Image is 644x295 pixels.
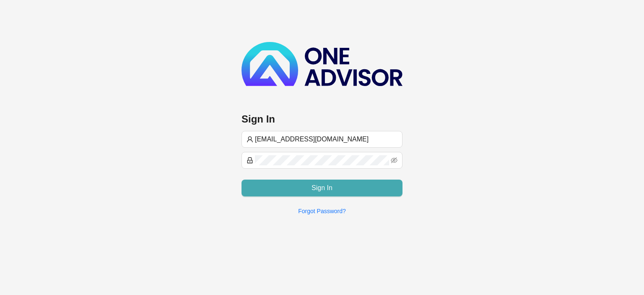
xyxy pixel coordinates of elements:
span: Sign In [312,183,332,193]
span: eye-invisible [391,157,397,164]
button: Sign In [241,180,402,196]
span: lock [247,157,253,164]
input: Username [255,134,397,144]
span: user [247,136,253,143]
img: b89e593ecd872904241dc73b71df2e41-logo-dark.svg [241,42,402,86]
a: Forgot Password? [298,208,346,214]
h3: Sign In [241,112,402,126]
